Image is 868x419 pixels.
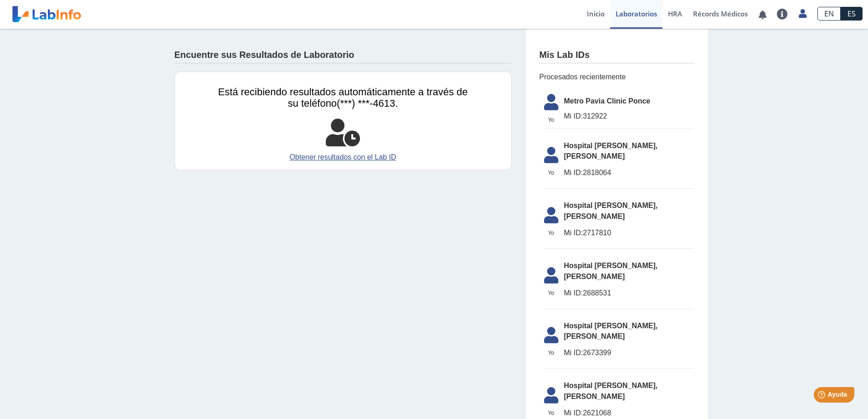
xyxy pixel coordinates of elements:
span: Yo [539,169,564,177]
span: Yo [539,289,564,297]
span: Yo [539,229,564,237]
h4: Encuentre sus Resultados de Laboratorio [175,50,354,61]
span: 2621068 [564,408,694,419]
span: HRA [668,9,682,18]
span: Hospital [PERSON_NAME], [PERSON_NAME] [564,380,694,402]
span: 312922 [564,111,694,122]
span: Yo [539,116,564,124]
span: Está recibiendo resultados automáticamente a través de su teléfono [218,86,468,109]
iframe: Help widget launcher [787,383,858,409]
span: Yo [539,409,564,417]
a: EN [817,7,841,21]
span: Mi ID: [564,349,583,357]
span: Hospital [PERSON_NAME], [PERSON_NAME] [564,321,694,342]
a: Obtener resultados con el Lab ID [218,152,468,163]
span: 2717810 [564,228,694,238]
span: 2688531 [564,288,694,299]
span: Procesados recientemente [539,72,694,83]
span: Yo [539,349,564,357]
span: Hospital [PERSON_NAME], [PERSON_NAME] [564,140,694,162]
span: Mi ID: [564,169,583,176]
span: Mi ID: [564,409,583,417]
span: 2673399 [564,347,694,358]
span: Hospital [PERSON_NAME], [PERSON_NAME] [564,200,694,222]
span: 2818064 [564,167,694,178]
span: Hospital [PERSON_NAME], [PERSON_NAME] [564,260,694,282]
span: Mi ID: [564,229,583,237]
span: Mi ID: [564,112,583,120]
span: Metro Pavia Clinic Ponce [564,96,694,107]
h4: Mis Lab IDs [539,50,590,61]
a: ES [841,7,863,21]
span: Mi ID: [564,289,583,297]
